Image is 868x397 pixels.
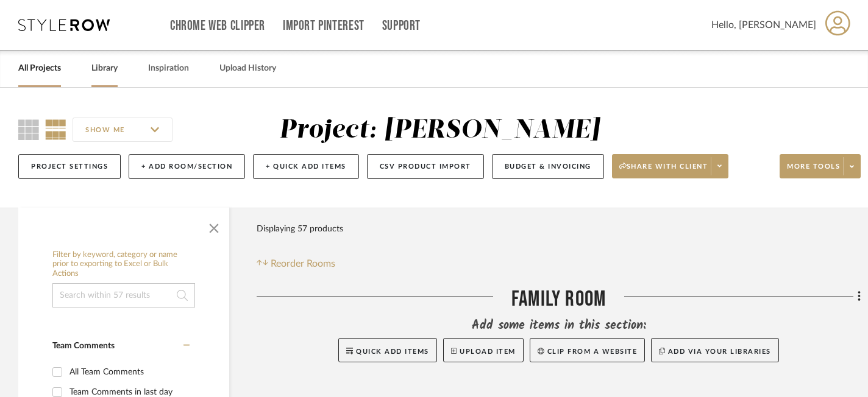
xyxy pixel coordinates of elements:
button: Add via your libraries [651,338,779,362]
a: Import Pinterest [283,21,365,31]
span: Reorder Rooms [271,256,335,271]
button: + Quick Add Items [253,154,359,179]
button: Share with client [612,154,729,178]
span: Quick Add Items [356,348,429,355]
div: Add some items in this section: [257,317,861,334]
button: CSV Product Import [367,154,484,179]
a: Support [382,21,421,31]
button: Quick Add Items [338,338,437,362]
a: Inspiration [148,60,189,77]
span: Team Comments [52,342,115,350]
a: Chrome Web Clipper [170,21,265,31]
div: Project: [PERSON_NAME] [279,118,600,143]
span: More tools [787,162,840,180]
button: Close [202,214,226,238]
a: All Projects [18,60,61,77]
button: More tools [780,154,861,178]
button: Reorder Rooms [257,256,335,271]
button: + Add Room/Section [129,154,245,179]
span: Share with client [619,162,708,180]
button: Clip from a website [530,338,645,362]
button: Project Settings [18,154,121,179]
div: All Team Comments [69,362,187,382]
div: Displaying 57 products [257,217,343,241]
span: Hello, [PERSON_NAME] [711,18,816,32]
button: Budget & Invoicing [492,154,604,179]
button: Upload Item [443,338,524,362]
a: Upload History [219,60,276,77]
a: Library [91,60,118,77]
h6: Filter by keyword, category or name prior to exporting to Excel or Bulk Actions [52,250,195,279]
input: Search within 57 results [52,283,195,307]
